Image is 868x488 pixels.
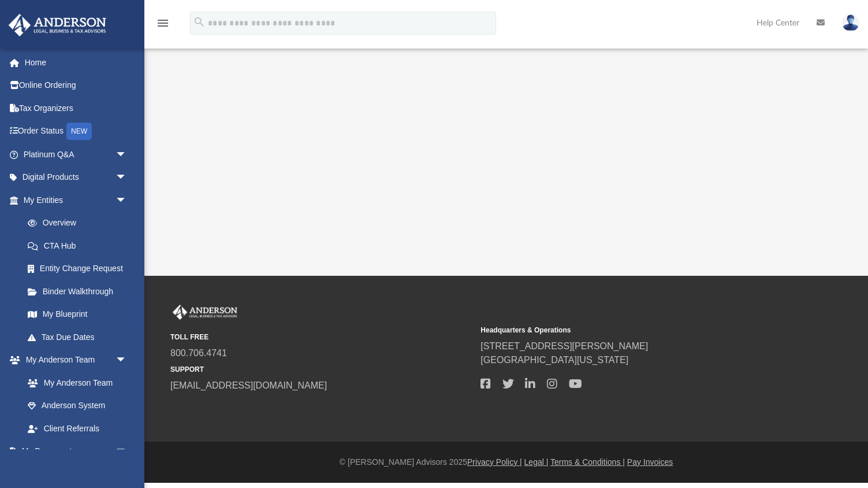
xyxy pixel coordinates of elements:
[842,14,859,31] img: User Pic
[16,371,133,394] a: My Anderson Team
[193,16,206,28] i: search
[8,74,144,97] a: Online Ordering
[16,326,144,349] a: Tax Due Dates
[170,305,240,320] img: Anderson Advisors Platinum Portal
[156,16,170,30] i: menu
[16,394,139,417] a: Anderson System
[627,457,673,467] a: Pay Invoices
[8,97,144,120] a: Tax Organizers
[16,257,144,280] a: Entity Change Request
[480,341,648,351] a: [STREET_ADDRESS][PERSON_NAME]
[16,280,144,303] a: Binder Walkthrough
[8,166,144,189] a: Digital Productsarrow_drop_down
[550,457,625,467] a: Terms & Conditions |
[480,355,628,365] a: [GEOGRAPHIC_DATA][US_STATE]
[116,166,139,190] span: arrow_drop_down
[16,417,139,440] a: Client Referrals
[16,303,139,326] a: My Blueprint
[16,212,144,235] a: Overview
[144,456,868,468] div: © [PERSON_NAME] Advisors 2025
[16,234,144,257] a: CTA Hub
[8,143,144,166] a: Platinum Q&Aarrow_drop_down
[480,325,783,335] small: Headquarters & Operations
[524,457,549,467] a: Legal |
[116,143,139,167] span: arrow_drop_down
[8,349,139,372] a: My Anderson Teamarrow_drop_down
[116,188,139,212] span: arrow_drop_down
[170,348,227,358] a: 800.706.4741
[156,22,170,30] a: menu
[116,440,139,464] span: arrow_drop_down
[5,14,110,36] img: Anderson Advisors Platinum Portal
[8,440,139,463] a: My Documentsarrow_drop_down
[170,380,327,390] a: [EMAIL_ADDRESS][DOMAIN_NAME]
[8,51,144,74] a: Home
[467,457,522,467] a: Privacy Policy |
[116,349,139,372] span: arrow_drop_down
[8,188,144,212] a: My Entitiesarrow_drop_down
[170,364,472,375] small: SUPPORT
[170,332,472,342] small: TOLL FREE
[66,123,92,140] div: NEW
[8,120,144,143] a: Order StatusNEW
